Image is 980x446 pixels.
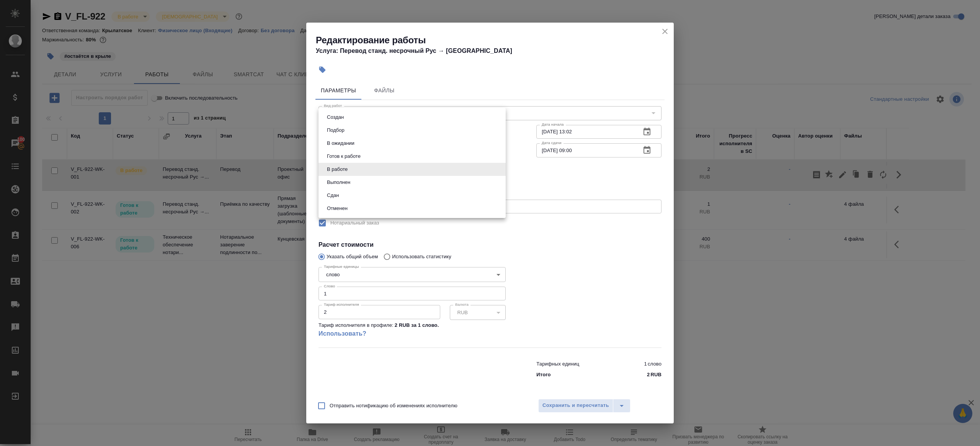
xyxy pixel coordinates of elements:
button: В работе [325,165,350,174]
button: Отменен [325,204,350,213]
button: Сдан [325,191,341,200]
button: Готов к работе [325,152,363,161]
button: Создан [325,113,346,121]
button: В ожидании [325,139,357,148]
button: Подбор [325,126,347,134]
button: Выполнен [325,178,353,187]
